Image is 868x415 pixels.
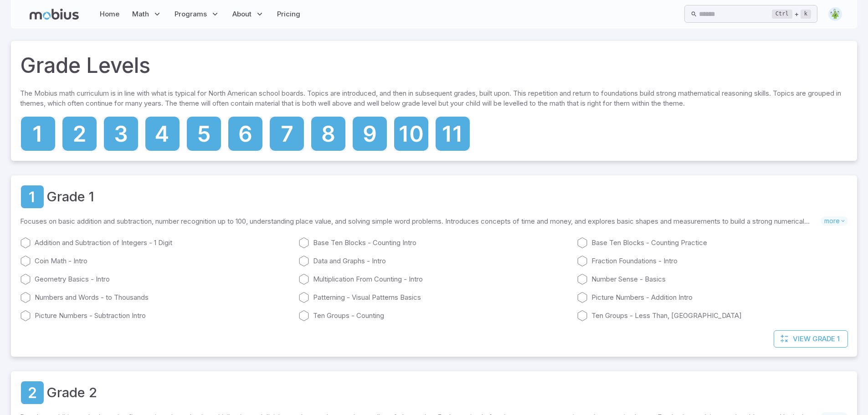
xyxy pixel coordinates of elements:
[828,7,842,21] img: triangle.svg
[175,9,207,19] span: Programs
[577,310,848,321] a: Ten Groups - Less Than, [GEOGRAPHIC_DATA]
[186,116,222,152] a: Grade 5
[801,10,811,19] kbd: k
[772,9,811,20] div: +
[20,237,291,248] a: Addition and Subtraction of Integers - 1 Digit
[298,310,570,321] a: Ten Groups - Counting
[393,116,429,152] a: Grade 10
[227,116,263,152] a: Grade 6
[298,292,570,303] a: Patterning - Visual Patterns Basics
[274,4,303,25] a: Pricing
[577,237,848,248] a: Base Ten Blocks - Counting Practice
[435,116,471,152] a: Grade 11
[103,116,139,152] a: Grade 3
[20,88,848,112] p: The Mobius math curriculum is in line with what is typical for North American school boards. Topi...
[310,116,346,152] a: Grade 8
[793,334,811,344] span: View
[774,330,848,348] a: ViewGrade 1
[20,380,45,405] a: Grade 2
[20,116,56,152] a: Grade 1
[577,292,848,303] a: Picture Numbers - Addition Intro
[20,310,291,321] a: Picture Numbers - Subtraction Intro
[20,216,821,226] p: Focuses on basic addition and subtraction, number recognition up to 100, understanding place valu...
[352,116,388,152] a: Grade 9
[46,383,97,403] a: Grade 2
[577,256,848,266] a: Fraction Foundations - Intro
[20,274,291,285] a: Geometry Basics - Intro
[97,4,122,25] a: Home
[20,292,291,303] a: Numbers and Words - to Thousands
[132,9,149,19] span: Math
[144,116,180,152] a: Grade 4
[772,10,792,19] kbd: Ctrl
[20,50,150,81] h1: Grade Levels
[232,9,252,19] span: About
[298,237,570,248] a: Base Ten Blocks - Counting Intro
[812,334,840,344] span: Grade 1
[577,274,848,285] a: Number Sense - Basics
[46,187,94,207] a: Grade 1
[62,116,98,152] a: Grade 2
[298,256,570,266] a: Data and Graphs - Intro
[298,274,570,285] a: Multiplication From Counting - Intro
[269,116,305,152] a: Grade 7
[20,256,291,266] a: Coin Math - Intro
[20,184,45,209] a: Grade 1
